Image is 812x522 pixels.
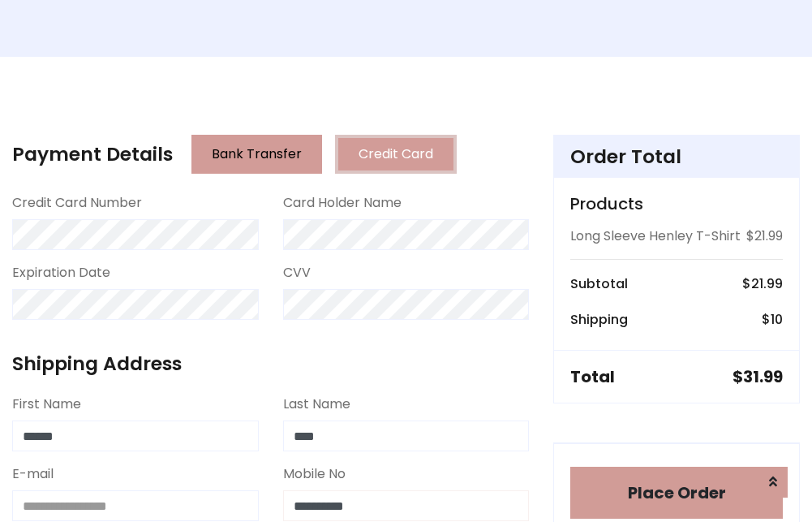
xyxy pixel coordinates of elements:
[743,365,783,388] span: 31.99
[570,367,615,386] h5: Total
[12,193,142,213] label: Credit Card Number
[733,367,783,386] h5: $
[335,135,457,174] button: Credit Card
[762,312,783,327] h6: $
[570,145,783,168] h4: Order Total
[283,193,402,213] label: Card Holder Name
[570,276,628,291] h6: Subtotal
[771,310,783,329] span: 10
[12,143,173,166] h4: Payment Details
[283,464,346,484] label: Mobile No
[570,194,783,214] h5: Products
[191,135,322,174] button: Bank Transfer
[570,312,628,327] h6: Shipping
[742,276,783,291] h6: $
[12,352,529,375] h4: Shipping Address
[570,467,783,519] button: Place Order
[570,226,741,246] p: Long Sleeve Henley T-Shirt
[751,274,783,293] span: 21.99
[12,263,110,283] label: Expiration Date
[746,226,783,246] p: $21.99
[283,263,311,283] label: CVV
[12,395,81,414] label: First Name
[12,464,54,484] label: E-mail
[283,395,350,414] label: Last Name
